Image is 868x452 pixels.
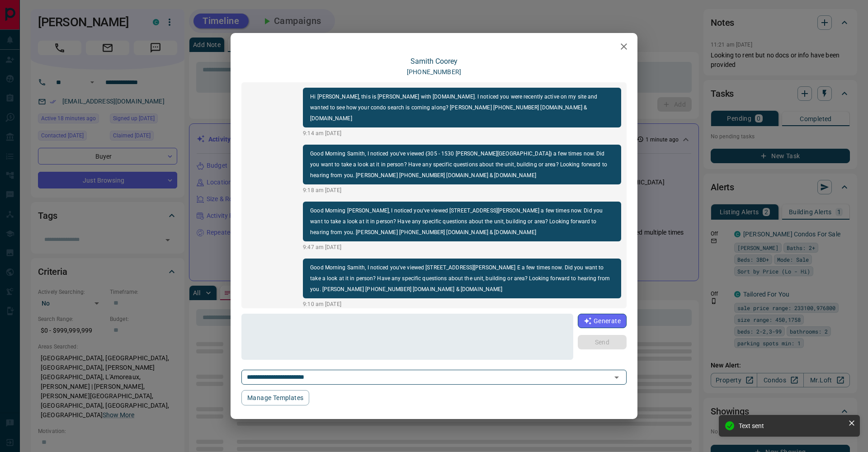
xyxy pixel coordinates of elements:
[310,205,614,238] p: Good Morning [PERSON_NAME], I noticed you've viewed [STREET_ADDRESS][PERSON_NAME] a few times now...
[310,91,614,124] p: Hi [PERSON_NAME], this is [PERSON_NAME] with [DOMAIN_NAME]. I noticed you were recently active on...
[303,129,621,137] p: 9:14 am [DATE]
[578,314,627,328] button: Generate
[410,57,458,66] a: Samith Coorey
[407,67,461,77] p: [PHONE_NUMBER]
[241,390,309,405] button: Manage Templates
[303,186,621,194] p: 9:18 am [DATE]
[303,243,621,251] p: 9:47 am [DATE]
[310,148,614,181] p: Good Morning Samith, I noticed you've viewed {305 - 1530 [PERSON_NAME][GEOGRAPHIC_DATA]} a few ti...
[739,422,844,429] div: Text sent
[610,371,623,384] button: Open
[303,300,621,308] p: 9:10 am [DATE]
[310,262,614,295] p: Good Morning Samith, I noticed you've viewed [STREET_ADDRESS][PERSON_NAME] E a few times now. Did...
